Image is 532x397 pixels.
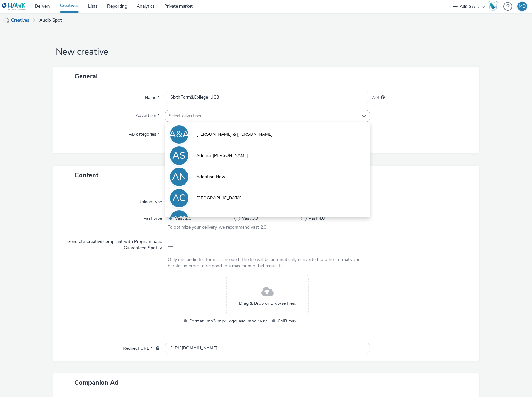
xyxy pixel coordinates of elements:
span: Admiral [PERSON_NAME] [196,153,248,159]
div: MD [519,2,526,11]
img: undefined Logo [2,3,26,10]
span: 6MB max [278,317,355,325]
img: Hawk Academy [488,1,498,11]
span: Content [75,171,98,179]
a: Hawk Academy [488,1,500,11]
div: Only one audio file format is needed. The file will be automatically converted to other formats a... [168,257,367,270]
span: 234 [372,94,379,101]
span: Adoption Now [196,174,225,180]
label: Vast type [141,213,165,222]
div: URL will be used as a validation URL with some SSPs and it will be the redirection URL of your cr... [152,345,159,352]
span: Drag & Drop or Browse files. [239,300,296,307]
img: audio [3,17,10,24]
label: Name * [142,92,162,101]
span: Format: .mp3 .mp4 .ogg .aac .mpg .wav [189,317,267,325]
span: American Golf [196,216,224,223]
label: Upload type [136,196,165,205]
span: [GEOGRAPHIC_DATA] [196,195,242,201]
span: Vast 3.0 [242,215,258,222]
input: url... [165,343,370,354]
div: A&A [169,126,189,143]
a: Audio Spot [36,13,65,28]
input: Name [165,92,370,103]
span: [PERSON_NAME] & [PERSON_NAME] [196,131,273,138]
div: AN [172,168,186,186]
span: Vast 4.0 [308,215,325,222]
span: Companion Ad [75,378,119,387]
div: AS [172,147,185,165]
div: AC [172,189,185,207]
span: General [75,72,98,81]
span: To optimize your delivery, we recommend vast 2.0 [168,224,266,230]
span: Vast 2.0 [175,215,191,222]
label: Generate Creative compliant with Programmatic Guaranteed Spotify [65,236,165,251]
label: Redirect URL * [120,343,162,352]
label: Advertiser * [133,110,162,119]
h1: New creative [53,46,479,58]
div: AG [172,211,186,228]
label: IAB categories * [125,129,162,138]
div: Maximum 255 characters [381,94,385,101]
